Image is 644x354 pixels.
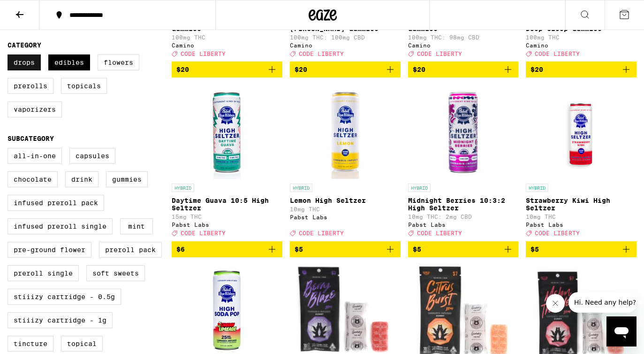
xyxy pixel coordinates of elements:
[65,171,98,187] label: Drink
[172,42,282,48] div: Camino
[526,222,636,228] div: Pabst Labs
[413,66,425,73] span: $20
[526,184,548,192] p: HYBRID
[526,62,636,77] button: Add to bag
[8,78,53,94] label: Prerolls
[99,242,162,258] label: Preroll Pack
[69,148,115,164] label: Capsules
[290,206,401,212] p: 10mg THC
[172,222,282,228] div: Pabst Labs
[290,241,401,257] button: Add to bag
[172,34,282,40] p: 100mg THC
[61,78,107,94] label: Topicals
[408,34,519,40] p: 100mg THC: 98mg CBD
[8,336,53,352] label: Tincture
[290,184,312,192] p: HYBRID
[295,66,307,73] span: $20
[176,246,185,253] span: $6
[299,51,344,57] span: CODE LIBERTY
[408,85,519,241] a: Open page for Midnight Berries 10:3:2 High Seltzer from Pabst Labs
[172,62,282,77] button: Add to bag
[290,42,401,48] div: Camino
[98,54,139,70] label: Flowers
[290,85,401,241] a: Open page for Lemon High Seltzer from Pabst Labs
[408,197,519,212] p: Midnight Berries 10:3:2 High Seltzer
[290,34,401,40] p: 100mg THC: 100mg CBD
[295,246,303,253] span: $5
[8,171,58,187] label: Chocolate
[180,85,274,179] img: Pabst Labs - Daytime Guava 10:5 High Seltzer
[413,246,421,253] span: $5
[290,62,401,77] button: Add to bag
[8,218,113,234] label: Infused Preroll Single
[172,214,282,220] p: 15mg THC
[181,231,226,237] span: CODE LIBERTY
[172,241,282,257] button: Add to bag
[417,231,462,237] span: CODE LIBERTY
[172,184,194,192] p: HYBRID
[8,135,54,142] legend: Subcategory
[535,231,580,237] span: CODE LIBERTY
[535,51,580,57] span: CODE LIBERTY
[526,34,636,40] p: 100mg THC
[176,66,189,73] span: $20
[408,222,519,228] div: Pabst Labs
[181,51,226,57] span: CODE LIBERTY
[290,197,401,204] p: Lemon High Seltzer
[408,184,431,192] p: HYBRID
[8,242,91,258] label: Pre-ground Flower
[8,54,41,70] label: Drops
[8,265,79,281] label: Preroll Single
[172,197,282,212] p: Daytime Guava 10:5 High Seltzer
[526,85,636,241] a: Open page for Strawberry Kiwi High Seltzer from Pabst Labs
[417,51,462,57] span: CODE LIBERTY
[8,41,41,49] legend: Category
[8,195,104,211] label: Infused Preroll Pack
[546,294,565,313] iframe: Close message
[526,214,636,220] p: 10mg THC
[530,66,543,73] span: $20
[106,171,148,187] label: Gummies
[8,148,62,164] label: All-In-One
[298,85,392,179] img: Pabst Labs - Lemon High Seltzer
[416,85,510,179] img: Pabst Labs - Midnight Berries 10:3:2 High Seltzer
[606,316,636,346] iframe: Button to launch messaging window
[86,265,145,281] label: Soft Sweets
[61,336,103,352] label: Topical
[8,312,113,328] label: STIIIZY Cartridge - 1g
[408,62,519,77] button: Add to bag
[8,101,62,117] label: Vaporizers
[8,289,121,305] label: STIIIZY Cartridge - 0.5g
[299,231,344,237] span: CODE LIBERTY
[526,197,636,212] p: Strawberry Kiwi High Seltzer
[530,246,539,253] span: $5
[408,241,519,257] button: Add to bag
[172,85,282,241] a: Open page for Daytime Guava 10:5 High Seltzer from Pabst Labs
[526,241,636,257] button: Add to bag
[526,42,636,48] div: Camino
[120,218,153,234] label: Mint
[568,292,636,313] iframe: Message from company
[290,214,401,220] div: Pabst Labs
[408,214,519,220] p: 10mg THC: 2mg CBD
[48,54,90,70] label: Edibles
[408,42,519,48] div: Camino
[534,85,628,179] img: Pabst Labs - Strawberry Kiwi High Seltzer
